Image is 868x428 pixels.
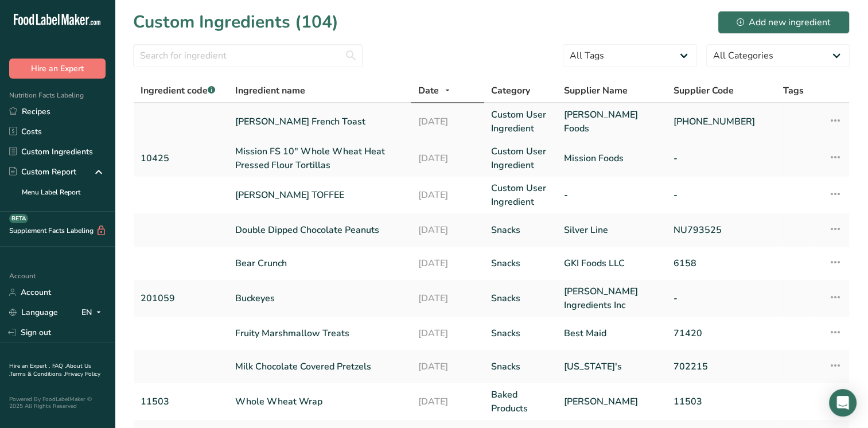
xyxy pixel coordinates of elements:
[235,115,404,129] a: [PERSON_NAME] French Toast
[235,360,404,373] a: Milk Chocolate Covered Pretzels
[564,108,660,135] a: [PERSON_NAME] Foods
[235,84,305,98] span: Ingredient name
[674,291,769,305] a: -
[829,389,857,417] div: Open Intercom Messenger
[418,84,438,98] span: Date
[9,362,91,378] a: About Us .
[9,214,28,223] div: BETA
[141,291,221,305] a: 201059
[9,396,106,410] div: Powered By FoodLabelMaker © 2025 All Rights Reserved
[418,291,477,305] a: [DATE]
[418,115,477,129] a: [DATE]
[674,188,769,202] a: -
[491,256,550,270] a: Snacks
[491,223,550,237] a: Snacks
[674,115,769,129] a: [PHONE_NUMBER]
[9,166,76,178] div: Custom Report
[491,326,550,340] a: Snacks
[235,326,404,340] a: Fruity Marshmallow Treats
[491,108,550,135] a: Custom User Ingredient
[418,151,477,165] a: [DATE]
[235,223,404,237] a: Double Dipped Chocolate Peanuts
[674,395,769,408] a: 11503
[564,84,628,98] span: Supplier Name
[52,362,66,370] a: FAQ .
[141,151,221,165] a: 10425
[141,395,221,408] a: 11503
[564,256,660,270] a: GKI Foods LLC
[564,188,660,202] a: -
[235,291,404,305] a: Buckeyes
[674,223,769,237] a: NU793525
[564,223,660,237] a: Silver Line
[737,15,831,29] div: Add new ingredient
[9,302,58,322] a: Language
[674,360,769,373] a: 702215
[674,326,769,340] a: 71420
[564,326,660,340] a: Best Maid
[141,84,215,97] span: Ingredient code
[235,188,404,202] a: [PERSON_NAME] TOFFEE
[718,11,850,34] button: Add new ingredient
[564,360,660,373] a: [US_STATE]'s
[9,362,50,370] a: Hire an Expert .
[564,151,660,165] a: Mission Foods
[133,44,363,67] input: Search for ingredient
[9,59,106,79] button: Hire an Expert
[491,388,550,415] a: Baked Products
[418,326,477,340] a: [DATE]
[491,145,550,172] a: Custom User Ingredient
[235,395,404,408] a: Whole Wheat Wrap
[418,256,477,270] a: [DATE]
[81,306,106,320] div: EN
[674,84,734,98] span: Supplier Code
[491,360,550,373] a: Snacks
[491,84,530,98] span: Category
[235,256,404,270] a: Bear Crunch
[133,9,338,35] h1: Custom Ingredients (104)
[783,84,804,98] span: Tags
[418,395,477,408] a: [DATE]
[674,151,769,165] a: -
[564,395,660,408] a: [PERSON_NAME]
[10,370,65,378] a: Terms & Conditions .
[418,188,477,202] a: [DATE]
[674,256,769,270] a: 6158
[491,291,550,305] a: Snacks
[65,370,100,378] a: Privacy Policy
[491,181,550,209] a: Custom User Ingredient
[418,223,477,237] a: [DATE]
[235,145,404,172] a: Mission FS 10" Whole Wheat Heat Pressed Flour Tortillas
[418,360,477,373] a: [DATE]
[564,285,660,312] a: [PERSON_NAME] Ingredients Inc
